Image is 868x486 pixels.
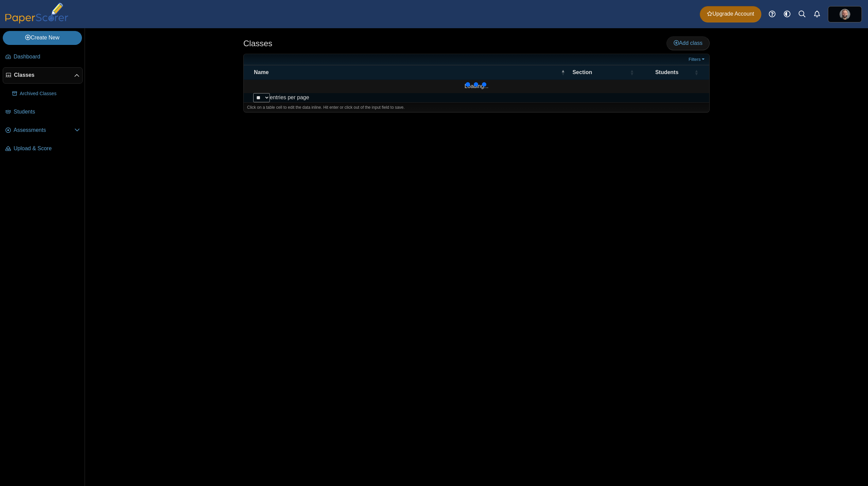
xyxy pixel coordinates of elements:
a: Upload & Score [3,141,83,157]
span: Assessments [14,126,74,134]
span: Students [655,69,678,75]
a: Archived Classes [10,86,83,102]
a: Assessments [3,122,83,139]
label: entries per page [270,94,309,100]
a: Alerts [810,7,824,22]
td: Loading... [244,80,709,93]
a: Upgrade Account [700,6,761,22]
a: Students [3,104,83,120]
a: Filters [687,56,708,63]
a: Classes [3,67,83,84]
span: Name : Activate to invert sorting [561,65,565,80]
span: Students [14,108,80,116]
a: Dashboard [3,49,83,65]
a: Create New [3,31,82,45]
span: Name [254,69,269,75]
span: Add class [674,40,702,46]
span: Dashboard [14,53,80,60]
span: Section [572,69,592,75]
img: ps.tlhBEEblj2Xb82sh [839,9,850,20]
span: Upload & Score [14,145,80,152]
div: Click on a table cell to edit the data inline. Hit enter or click out of the input field to save. [244,102,709,112]
span: Classes [14,71,74,79]
span: Students : Activate to sort [694,65,698,80]
a: Add class [666,36,710,50]
span: Archived Classes [20,90,80,97]
span: Beau Runyan [839,9,850,20]
a: ps.tlhBEEblj2Xb82sh [828,6,862,22]
span: Upgrade Account [707,10,754,18]
span: Section : Activate to sort [630,65,634,80]
a: PaperScorer [3,19,71,24]
h1: Classes [243,38,272,49]
img: PaperScorer [3,3,71,23]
